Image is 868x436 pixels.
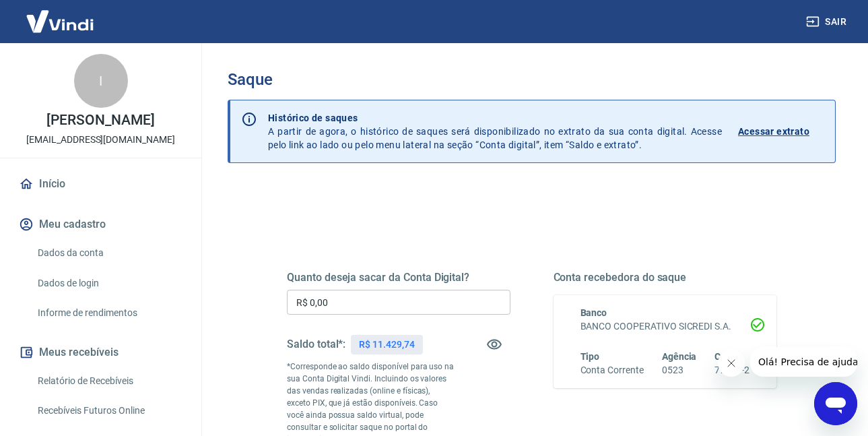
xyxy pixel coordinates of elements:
[74,54,128,108] div: I
[32,397,185,425] a: Recebíveis Futuros Online
[803,9,852,34] button: Sair
[750,347,857,377] iframe: Mensagem da empresa
[287,338,345,351] h5: Saldo total*:
[32,239,185,267] a: Dados da conta
[662,351,697,362] span: Agência
[32,299,185,327] a: Informe de rendimentos
[46,113,154,127] p: [PERSON_NAME]
[580,363,644,377] h6: Conta Corrente
[32,270,185,297] a: Dados de login
[814,382,857,425] iframe: Botão para abrir a janela de mensagens
[359,338,414,352] p: R$ 11.429,74
[268,111,722,152] p: A partir de agora, o histórico de saques será disponibilizado no extrato da sua conta digital. Ac...
[26,133,175,147] p: [EMAIL_ADDRESS][DOMAIN_NAME]
[16,210,185,239] button: Meu cadastro
[718,350,745,377] iframe: Fechar mensagem
[580,319,750,334] h6: BANCO COOPERATIVO SICREDI S.A.
[16,1,104,42] img: Vindi
[714,351,740,362] span: Conta
[268,111,722,125] p: Histórico de saques
[662,363,697,377] h6: 0523
[554,271,777,284] h5: Conta recebedora do saque
[287,271,510,284] h5: Quanto deseja sacar da Conta Digital?
[738,111,824,152] a: Acessar extrato
[228,70,836,89] h3: Saque
[32,367,185,395] a: Relatório de Recebíveis
[8,9,113,20] span: Olá! Precisa de ajuda?
[580,307,607,318] span: Banco
[714,363,749,377] h6: 77896-2
[580,351,600,362] span: Tipo
[16,169,185,199] a: Início
[738,125,809,138] p: Acessar extrato
[16,338,185,367] button: Meus recebíveis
